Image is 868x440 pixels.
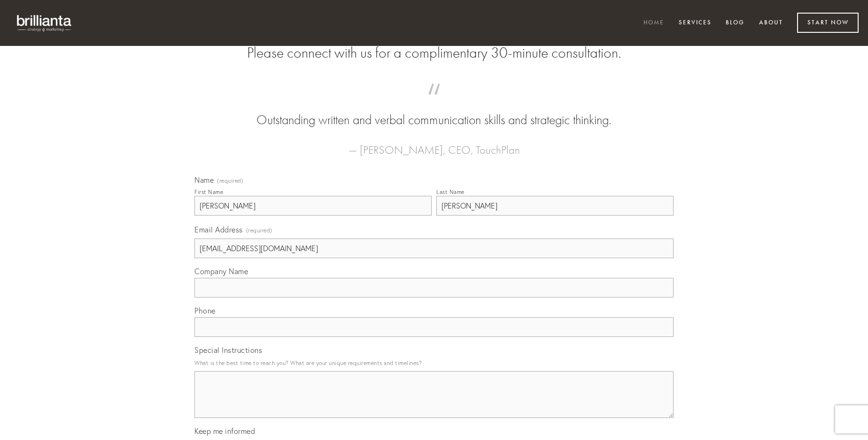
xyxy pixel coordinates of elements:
[673,15,718,31] a: Services
[720,15,751,31] a: Blog
[753,15,789,31] a: About
[797,13,859,33] a: Start Now
[209,129,659,159] figcaption: — [PERSON_NAME], CEO, TouchPlan
[637,15,670,31] a: Home
[194,44,674,62] h2: Please connect with us for a complimentary 30-minute consultation.
[209,93,659,129] blockquote: Outstanding written and verbal communication skills and strategic thinking.
[194,175,214,185] span: Name
[9,9,80,37] img: brillianta - research, strategy, marketing
[194,357,674,369] p: What is the best time to reach you? What are your unique requirements and timelines?
[194,225,243,234] span: Email Address
[194,345,262,355] span: Special Instructions
[209,93,659,111] span: “
[194,267,248,276] span: Company Name
[217,178,243,184] span: (required)
[194,188,223,195] div: First Name
[194,306,216,315] span: Phone
[194,426,255,436] span: Keep me informed
[436,188,465,195] div: Last Name
[246,224,272,237] span: (required)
